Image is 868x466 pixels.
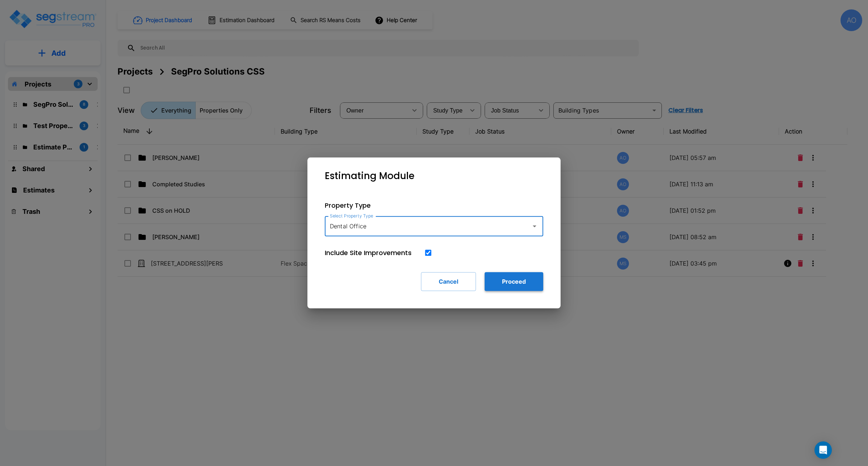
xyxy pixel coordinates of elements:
p: Property Type [325,200,543,210]
button: Cancel [421,272,476,291]
p: Estimating Module [325,169,414,183]
div: Open Intercom Messenger [814,441,832,459]
p: Include Site Improvements [325,248,412,258]
button: Proceed [485,272,543,291]
label: Select Property Type [330,213,373,219]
